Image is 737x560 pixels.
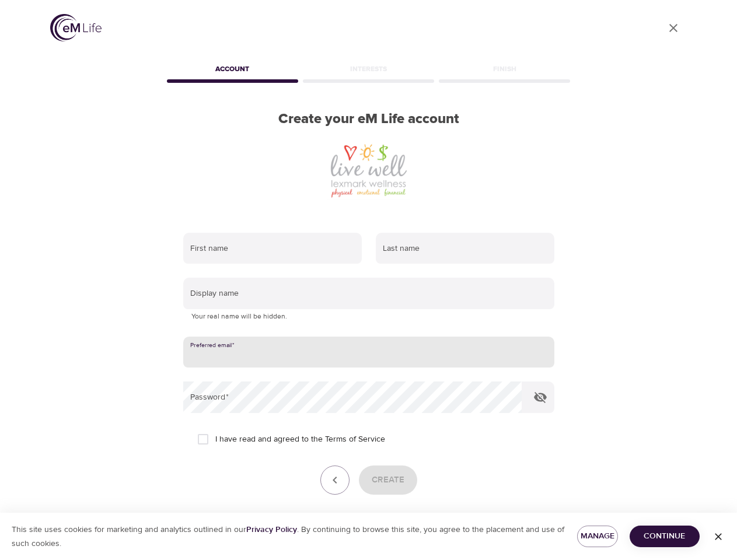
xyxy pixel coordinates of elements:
[659,14,687,42] a: close
[630,526,700,547] button: Continue
[191,311,546,323] p: Your real name will be hidden.
[577,526,618,547] button: Manage
[165,111,573,128] h2: Create your eM Life account
[246,524,297,535] a: Privacy Policy
[327,142,410,200] img: Lexmark%20Logo.jfif
[50,14,102,41] img: logo
[639,529,690,544] span: Continue
[586,529,609,544] span: Manage
[215,433,385,446] span: I have read and agreed to the
[325,433,385,446] a: Terms of Service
